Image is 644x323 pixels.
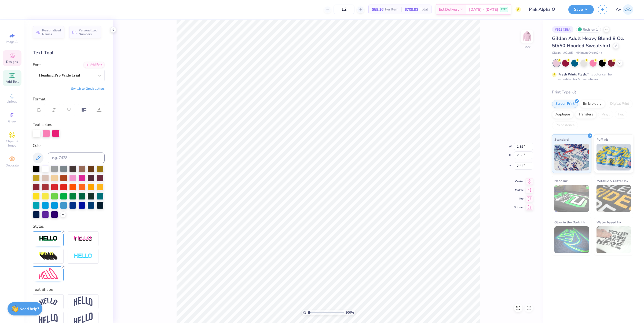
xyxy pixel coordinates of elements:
img: Standard [554,144,589,170]
img: Neon Ink [554,185,589,212]
span: Puff Ink [597,137,608,142]
span: Neon Ink [554,178,568,184]
span: Center [514,180,524,183]
div: # 513435A [552,26,573,33]
label: Font [33,62,41,68]
img: Back [522,31,532,42]
span: Middle [514,188,524,192]
span: # G185 [563,51,573,55]
span: AV [616,6,621,13]
div: Foil [615,111,627,119]
span: Minimum Order: 24 + [576,51,602,55]
img: Metallic & Glitter Ink [597,185,631,212]
img: Puff Ink [597,144,631,170]
div: Screen Print [552,100,578,108]
span: Metallic & Glitter Ink [597,178,628,184]
label: Text colors [33,122,52,128]
div: Rhinestones [552,121,578,129]
span: Per Item [385,7,398,12]
img: Aargy Velasco [623,4,633,15]
span: Upload [7,99,17,104]
span: FREE [501,8,507,11]
span: Glow in the Dark Ink [554,219,585,225]
div: Embroidery [580,100,605,108]
div: Print Type [552,89,633,95]
span: Clipart & logos [3,139,21,148]
div: Transfers [575,111,597,119]
span: Water based Ink [597,219,621,225]
div: Revision 1 [576,26,601,33]
input: Untitled Design [525,4,564,15]
div: Styles [33,223,105,230]
span: Top [514,197,524,201]
span: Add Text [6,79,19,84]
span: 100 % [345,310,354,315]
img: Negative Space [74,253,93,259]
img: Shadow [74,235,93,242]
input: – – [334,5,354,14]
div: Text Tool [33,49,105,56]
span: $59.16 [372,7,383,12]
img: 3d Illusion [39,252,58,260]
div: Vinyl [598,111,613,119]
div: Back [524,45,530,49]
span: [DATE] - [DATE] [469,7,498,12]
span: Est. Delivery [439,7,459,12]
img: Stroke [39,235,58,242]
div: Applique [552,111,573,119]
img: Arch [74,296,93,307]
span: Standard [554,137,569,142]
div: Text Shape [33,286,105,293]
span: Image AI [6,40,19,44]
img: Water based Ink [597,226,631,253]
input: e.g. 7428 c [48,153,105,163]
span: Gildan Adult Heavy Blend 8 Oz. 50/50 Hooded Sweatshirt [552,35,624,49]
span: Bottom [514,205,524,209]
button: Save [568,5,594,14]
img: Glow in the Dark Ink [554,226,589,253]
span: Total [420,7,428,12]
span: Designs [6,60,18,64]
strong: Fresh Prints Flash: [558,72,587,77]
span: Gildan [552,51,561,55]
button: Switch to Greek Letters [71,86,105,91]
span: Greek [8,119,16,124]
a: AV [616,4,633,15]
div: Color [33,143,105,149]
span: Decorate [6,163,19,168]
span: Personalized Names [42,28,61,36]
div: This color can be expedited for 5 day delivery. [558,72,624,82]
img: Free Distort [39,268,58,280]
span: Personalized Numbers [79,28,98,36]
div: Add Font [83,62,105,68]
div: Format [33,96,105,102]
strong: Need help? [20,306,39,311]
div: Digital Print [607,100,633,108]
img: Arc [39,298,58,305]
span: $709.92 [405,7,418,12]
